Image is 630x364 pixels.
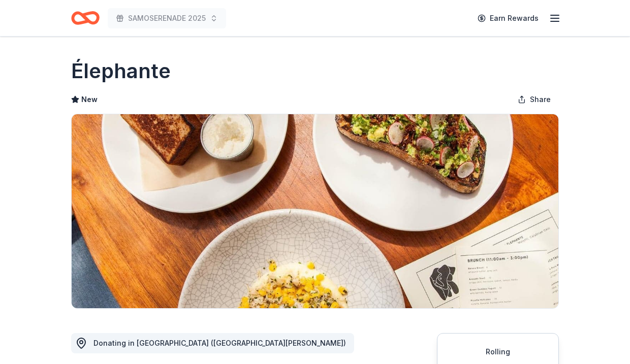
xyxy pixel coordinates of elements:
[510,89,559,110] button: Share
[71,6,100,30] a: Home
[71,57,171,85] h1: Élephante
[471,9,545,27] a: Earn Rewards
[128,12,206,24] span: SAMOSERENADE 2025
[81,93,98,106] span: New
[450,346,546,358] div: Rolling
[72,114,558,308] img: Image for Élephante
[530,93,551,106] span: Share
[108,8,226,28] button: SAMOSERENADE 2025
[93,339,346,347] span: Donating in [GEOGRAPHIC_DATA] ([GEOGRAPHIC_DATA][PERSON_NAME])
